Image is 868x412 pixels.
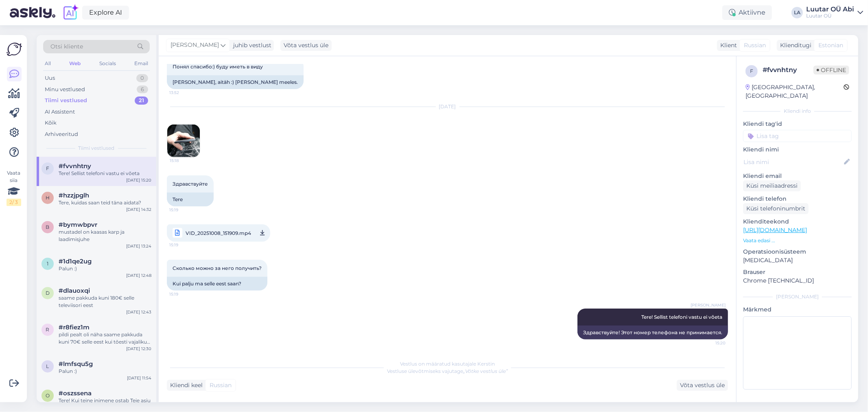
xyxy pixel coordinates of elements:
div: Võta vestlus üle [677,380,728,391]
p: Märkmed [743,305,852,314]
div: [DATE] 15:20 [126,177,151,183]
div: Minu vestlused [45,85,85,94]
div: All [43,58,52,69]
p: Klienditeekond [743,217,852,226]
img: Attachment [167,125,200,157]
div: [PERSON_NAME], aitäh :) [PERSON_NAME] meeles. [167,75,304,89]
div: Klient [717,41,737,50]
div: Kõik [45,119,57,127]
div: [PERSON_NAME] [743,293,852,300]
div: Kliendi info [743,107,852,115]
img: Askly Logo [7,42,22,57]
span: [PERSON_NAME] [691,302,726,308]
span: #r8fiez1m [59,324,90,331]
div: [DATE] [167,103,728,110]
span: Offline [813,66,849,75]
div: Здравствуйте! Этот номер телефона не принимается. [577,326,728,340]
div: # fvvnhtny [763,65,813,75]
span: Tere! Sellist telefoni vastu ei võeta [641,314,722,320]
span: #1d1qe2ug [59,258,92,265]
div: [GEOGRAPHIC_DATA], [GEOGRAPHIC_DATA] [746,83,844,100]
span: #oszssena [59,390,92,397]
span: r [46,327,50,333]
p: Brauser [743,268,852,276]
div: [DATE] 14:32 [126,206,151,213]
div: 2 / 3 [7,199,21,206]
span: Otsi kliente [50,42,83,51]
span: #hzzjpglh [59,192,89,199]
span: 15:19 [169,291,200,297]
div: Tere! Sellist telefoni vastu ei võeta [59,170,151,177]
span: Vestlus on määratud kasutajale Kerstin [400,361,495,367]
div: Luutar OÜ Abi [806,6,854,13]
div: juhib vestlust [230,41,271,50]
span: [PERSON_NAME] [171,41,219,50]
span: d [46,290,50,296]
span: 1 [47,261,48,267]
div: mustadel on kaasas karp ja laadimisjuhe [59,228,151,243]
div: AI Assistent [45,108,75,116]
div: Tere [167,193,214,206]
div: [DATE] 12:30 [126,346,151,352]
span: 15:19 [169,207,200,213]
span: Сколько можно за него получить? [173,265,262,271]
p: [MEDICAL_DATA] [743,256,852,265]
div: Küsi meiliaadressi [743,180,801,191]
span: Russian [210,381,232,390]
div: pildi pealt oli näha saame pakkuda kuni 70€ selle eest kui tõesti vajalikud paberid on kaasas [59,331,151,346]
span: 15:20 [695,340,726,346]
div: Web [68,58,82,69]
input: Lisa tag [743,130,852,142]
span: Tiimi vestlused [79,145,115,152]
span: 15:18 [170,158,200,164]
span: 15:19 [169,240,200,250]
p: Kliendi email [743,172,852,180]
p: Kliendi tag'id [743,120,852,128]
span: VID_20251008_151909.mp4 [186,228,251,238]
span: f [46,165,49,171]
span: f [750,68,753,74]
a: Luutar OÜ AbiLuutar OÜ [806,6,863,19]
img: explore-ai [62,4,79,21]
div: Socials [98,58,118,69]
span: b [46,224,50,230]
span: #bymwbpvr [59,221,97,228]
span: 13:52 [169,90,200,96]
span: #lmfsqu5g [59,360,93,368]
p: Kliendi nimi [743,145,852,154]
p: Operatsioonisüsteem [743,248,852,256]
div: [DATE] 13:24 [126,243,151,249]
span: Estonian [818,41,843,50]
div: Email [133,58,150,69]
span: l [46,363,49,369]
div: Palun :) [59,265,151,272]
p: Chrome [TECHNICAL_ID] [743,276,852,285]
div: LA [791,7,803,18]
span: #fvvnhtny [59,162,91,170]
span: h [46,195,50,201]
div: Arhiveeritud [45,130,78,138]
div: [DATE] 12:43 [126,309,151,315]
div: [DATE] 11:54 [127,375,151,381]
div: Uus [45,74,55,82]
div: 6 [137,85,148,94]
span: Здравствуйте [173,181,208,187]
span: Понял спасибо:) буду иметь в виду [173,64,263,70]
div: Vaata siia [7,169,21,206]
a: Explore AI [82,6,129,20]
i: „Võtke vestlus üle” [463,368,508,374]
span: Russian [744,41,766,50]
input: Lisa nimi [743,158,842,167]
div: Tiimi vestlused [45,96,87,105]
div: Võta vestlus üle [280,40,332,51]
a: VID_20251008_151909.mp415:19 [167,224,270,242]
a: [URL][DOMAIN_NAME] [743,226,807,234]
div: Kliendi keel [167,381,203,390]
div: Luutar OÜ [806,13,854,19]
p: Kliendi telefon [743,195,852,203]
div: saame pakkuda kuni 180€ selle televiisori eest [59,294,151,309]
div: Kui palju ma selle eest saan? [167,277,267,291]
div: Klienditugi [777,41,811,50]
div: Aktiivne [722,5,772,20]
span: Vestluse ülevõtmiseks vajutage [387,368,508,374]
